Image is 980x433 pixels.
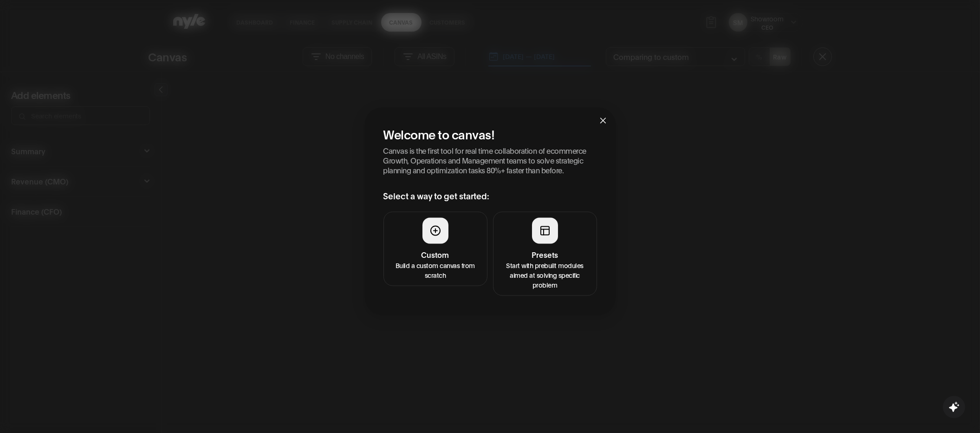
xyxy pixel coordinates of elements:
h3: Select a way to get started: [383,190,597,203]
p: Build a custom canvas from scratch [389,261,481,280]
button: CustomBuild a custom canvas from scratch [383,212,487,286]
p: Canvas is the first tool for real time collaboration of ecommerce Growth, Operations and Manageme... [383,146,597,175]
span: close [599,117,607,125]
h4: Presets [499,249,591,261]
h4: Custom [389,249,481,261]
button: Close [591,108,616,133]
p: Start with prebuilt modules aimed at solving specific problem [499,261,591,290]
button: PresetsStart with prebuilt modules aimed at solving specific problem [493,212,597,296]
h2: Welcome to canvas! [383,126,597,142]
